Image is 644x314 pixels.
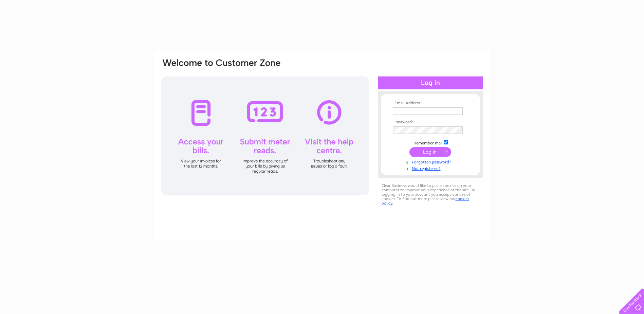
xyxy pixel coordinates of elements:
[393,165,470,171] a: Not registered?
[391,120,470,125] th: Password:
[409,147,451,157] input: Submit
[382,196,469,206] a: cookies policy
[393,158,470,165] a: Forgotten password?
[391,139,470,146] td: Remember me?
[391,101,470,106] th: Email Address:
[378,180,483,209] div: Clear Business would like to place cookies on your computer to improve your experience of the sit...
